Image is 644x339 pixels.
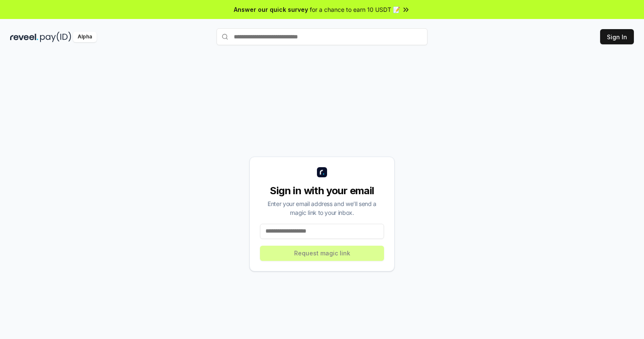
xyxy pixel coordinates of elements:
img: pay_id [40,32,71,42]
span: Answer our quick survey [234,5,308,14]
img: logo_small [317,167,327,177]
img: reveel_dark [10,32,38,42]
button: Sign In [600,29,634,44]
span: for a chance to earn 10 USDT 📝 [310,5,400,14]
div: Enter your email address and we’ll send a magic link to your inbox. [260,199,384,217]
div: Sign in with your email [260,184,384,198]
div: Alpha [73,32,97,42]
